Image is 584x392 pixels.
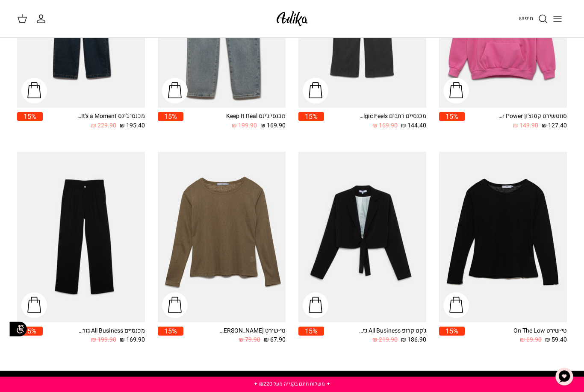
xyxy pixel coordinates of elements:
[183,112,286,130] a: מכנסי ג'ינס Keep It Real 169.90 ₪ 199.90 ₪
[324,327,426,345] a: ג'קט קרופ All Business גזרה מחויטת 186.90 ₪ 219.90 ₪
[519,14,533,22] span: חיפוש
[158,112,183,121] span: 15%
[264,335,286,345] span: 67.90 ₪
[548,9,567,28] button: Toggle menu
[17,112,43,121] span: 15%
[260,121,286,130] span: 169.90 ₪
[324,112,426,130] a: מכנסיים רחבים Nostalgic Feels קורדרוי 144.40 ₪ 169.90 ₪
[372,121,398,130] span: 169.90 ₪
[545,335,567,345] span: 59.40 ₪
[439,327,465,345] a: 15%
[401,335,426,345] span: 186.90 ₪
[465,327,567,345] a: טי-שירט On The Low 59.40 ₪ 69.90 ₪
[91,121,116,130] span: 229.90 ₪
[217,112,286,121] div: מכנסי ג'ינס Keep It Real
[77,327,145,336] div: מכנסיים All Business גזרה מחויטת
[120,335,145,345] span: 169.90 ₪
[498,112,567,121] div: סווטשירט קפוצ'ון Star Power אוברסייז
[158,327,183,336] span: 15%
[239,335,260,345] span: 79.90 ₪
[439,152,567,322] a: טי-שירט On The Low
[513,121,538,130] span: 149.90 ₪
[120,121,145,130] span: 195.40 ₪
[217,327,286,336] div: טי-שירט [PERSON_NAME] שרוולים ארוכים
[298,112,324,130] a: 15%
[401,121,426,130] span: 144.40 ₪
[372,335,398,345] span: 219.90 ₪
[439,327,465,336] span: 15%
[43,112,145,130] a: מכנסי ג'ינס It’s a Moment גזרה רחבה | BAGGY 195.40 ₪ 229.90 ₪
[158,152,286,322] a: טי-שירט Sandy Dunes שרוולים ארוכים
[158,112,183,130] a: 15%
[520,335,542,345] span: 69.90 ₪
[274,9,310,29] img: Adika IL
[183,327,286,345] a: טי-שירט [PERSON_NAME] שרוולים ארוכים 67.90 ₪ 79.90 ₪
[17,152,145,322] a: מכנסיים All Business גזרה מחויטת
[298,327,324,336] span: 15%
[158,327,183,345] a: 15%
[91,335,116,345] span: 199.90 ₪
[498,327,567,336] div: טי-שירט On The Low
[77,112,145,121] div: מכנסי ג'ינס It’s a Moment גזרה רחבה | BAGGY
[298,152,426,322] a: ג'קט קרופ All Business גזרה מחויטת
[358,112,426,121] div: מכנסיים רחבים Nostalgic Feels קורדרוי
[542,121,567,130] span: 127.40 ₪
[465,112,567,130] a: סווטשירט קפוצ'ון Star Power אוברסייז 127.40 ₪ 149.90 ₪
[358,327,426,336] div: ג'קט קרופ All Business גזרה מחויטת
[254,380,330,388] a: ✦ משלוח חינם בקנייה מעל ₪220 ✦
[298,112,324,121] span: 15%
[552,364,577,389] button: צ'אט
[439,112,465,121] span: 15%
[36,14,50,24] a: החשבון שלי
[232,121,257,130] span: 199.90 ₪
[298,327,324,345] a: 15%
[17,112,43,130] a: 15%
[43,327,145,345] a: מכנסיים All Business גזרה מחויטת 169.90 ₪ 199.90 ₪
[6,317,30,341] img: accessibility_icon02.svg
[439,112,465,130] a: 15%
[519,14,548,24] a: חיפוש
